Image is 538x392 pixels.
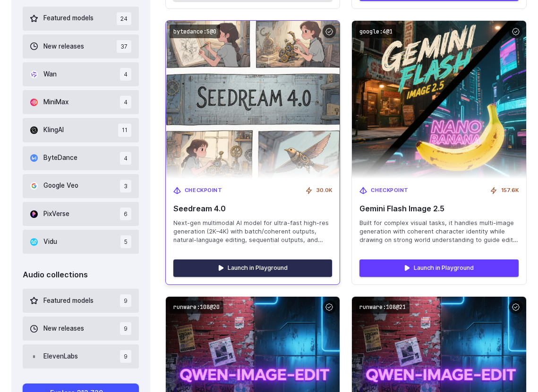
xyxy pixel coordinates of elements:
span: Seedream 4.0 [173,204,333,213]
span: New releases [43,324,84,334]
span: Google Veo [43,181,78,191]
button: MiniMax 4 [23,90,139,114]
button: PixVerse 6 [23,202,139,226]
span: 37 [117,40,131,53]
span: 4 [120,152,131,165]
span: KlingAI [43,125,64,135]
span: MiniMax [43,97,68,108]
span: Checkpoint [185,186,222,195]
span: 4 [120,96,131,108]
span: PixVerse [43,209,69,219]
button: Vidu 5 [23,230,139,254]
span: 9 [120,294,131,307]
code: runware:108@20 [170,300,223,314]
button: Google Veo 3 [23,174,139,198]
span: Vidu [43,237,57,247]
button: KlingAI 11 [23,118,139,142]
span: Featured models [43,296,94,306]
span: Next-gen multimodal AI model for ultra-fast high-res generation (2K–4K) with batch/coherent outpu... [173,219,333,244]
button: Featured models 9 [23,289,139,313]
code: bytedance:5@0 [170,25,220,38]
button: ByteDance 4 [23,146,139,170]
span: New releases [43,42,84,52]
span: ByteDance [43,153,77,163]
span: 24 [117,12,131,25]
button: ElevenLabs 9 [23,344,139,368]
img: Seedream 4.0 [157,13,348,187]
span: 11 [118,124,131,136]
span: 4 [120,68,131,81]
span: 9 [120,350,131,363]
span: 3 [120,180,131,192]
span: Built for complex visual tasks, it handles multi-image generation with coherent character identit... [359,219,519,244]
img: Gemini Flash Image 2.5 [352,21,526,179]
span: Featured models [43,13,94,24]
code: google:4@1 [356,25,396,38]
span: 9 [120,322,131,335]
span: 157.6K [501,186,519,195]
button: New releases 37 [23,34,139,58]
div: Audio collections [23,269,139,281]
span: Wan [43,69,57,80]
a: Launch in Playground [359,259,519,276]
code: runware:108@21 [356,300,410,314]
span: ElevenLabs [43,351,78,362]
button: Featured models 24 [23,7,139,31]
button: New releases 9 [23,317,139,341]
span: Checkpoint [371,186,409,195]
span: 30.0K [316,186,332,195]
span: 6 [120,208,131,220]
a: Launch in Playground [173,259,333,276]
span: 5 [120,235,131,248]
span: Gemini Flash Image 2.5 [359,204,519,213]
button: Wan 4 [23,62,139,86]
